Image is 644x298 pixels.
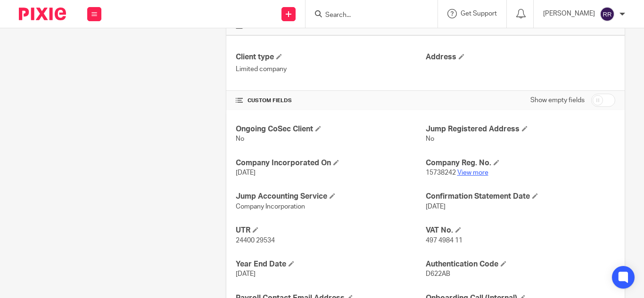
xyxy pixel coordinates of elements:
[426,52,615,62] h4: Address
[19,8,66,20] img: Pixie
[600,7,615,22] img: svg%3E
[236,158,425,168] h4: Company Incorporated On
[543,9,595,18] p: [PERSON_NAME]
[426,158,615,168] h4: Company Reg. No.
[236,226,425,235] h4: UTR
[236,237,275,244] span: 24400 29534
[426,124,615,134] h4: Jump Registered Address
[530,96,585,105] label: Show empty fields
[461,10,497,17] span: Get Support
[426,226,615,235] h4: VAT No.
[426,192,615,201] h4: Confirmation Statement Date
[426,203,446,210] span: [DATE]
[236,52,425,62] h4: Client type
[236,203,305,210] span: Company Incorporation
[236,64,425,74] p: Limited company
[426,136,434,142] span: No
[236,259,425,269] h4: Year End Date
[236,271,256,277] span: [DATE]
[236,124,425,134] h4: Ongoing CoSec Client
[457,169,488,176] a: View more
[236,169,256,176] span: [DATE]
[426,271,450,277] span: D622AB
[236,136,244,142] span: No
[426,237,462,244] span: 497 4984 11
[324,11,409,20] input: Search
[426,169,456,176] span: 15738242
[426,259,615,269] h4: Authentication Code
[236,192,425,201] h4: Jump Accounting Service
[236,97,425,105] h4: CUSTOM FIELDS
